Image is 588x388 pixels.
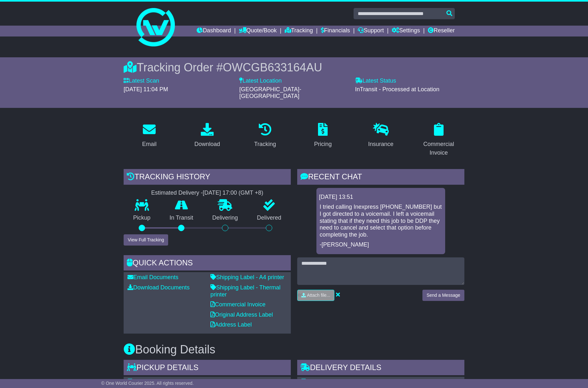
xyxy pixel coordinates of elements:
p: In Transit [160,214,203,222]
a: Tracking [250,121,280,151]
a: Download Documents [127,284,190,291]
p: Delivered [248,214,291,222]
a: Financials [321,26,350,36]
span: InTransit - Processed at Location [355,86,439,93]
div: [DATE] 13:51 [319,194,443,201]
div: [DATE] 17:00 (GMT +8) [203,190,263,197]
h3: Booking Details [124,343,464,356]
a: Original Address Label [210,311,273,318]
a: Dashboard [197,26,231,36]
a: Email Documents [127,274,178,280]
a: Email [138,121,161,151]
div: Tracking history [124,169,291,186]
button: Send a Message [422,290,464,301]
p: Delivering [203,214,248,222]
a: Shipping Label - A4 printer [210,274,284,280]
a: Download [190,121,224,151]
div: Estimated Delivery - [124,190,291,197]
div: Email [142,140,157,149]
a: Shipping Label - Thermal printer [210,284,281,298]
div: Quick Actions [124,255,291,272]
p: Pickup [124,214,160,222]
div: Pricing [314,140,332,149]
a: Support [358,26,384,36]
label: Latest Location [239,77,282,85]
a: Reseller [428,26,455,36]
span: OWCGB633164AU [223,61,322,74]
a: Settings [392,26,420,36]
a: Insurance [364,121,397,151]
a: Address Label [210,321,252,328]
p: I tried calling Inexpress [PHONE_NUMBER] but I got directed to a voicemail. I left a voicemail st... [320,204,442,238]
a: Tracking [285,26,313,36]
span: [DATE] 11:04 PM [124,86,168,93]
a: Pricing [310,121,336,151]
div: Download [194,140,220,149]
a: Commercial Invoice [413,121,464,159]
div: Tracking [254,140,276,149]
span: © One World Courier 2025. All rights reserved. [101,381,194,386]
a: Commercial Invoice [210,301,265,308]
div: Pickup Details [124,360,291,377]
a: Quote/Book [239,26,277,36]
button: View Full Tracking [124,234,168,246]
p: -[PERSON_NAME] [320,241,442,248]
label: Latest Status [355,77,396,85]
span: [GEOGRAPHIC_DATA]-[GEOGRAPHIC_DATA] [239,86,301,100]
label: Latest Scan [124,77,159,85]
div: Tracking Order # [124,61,464,74]
div: Commercial Invoice [417,140,460,157]
div: Delivery Details [297,360,464,377]
div: RECENT CHAT [297,169,464,186]
div: Insurance [368,140,393,149]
